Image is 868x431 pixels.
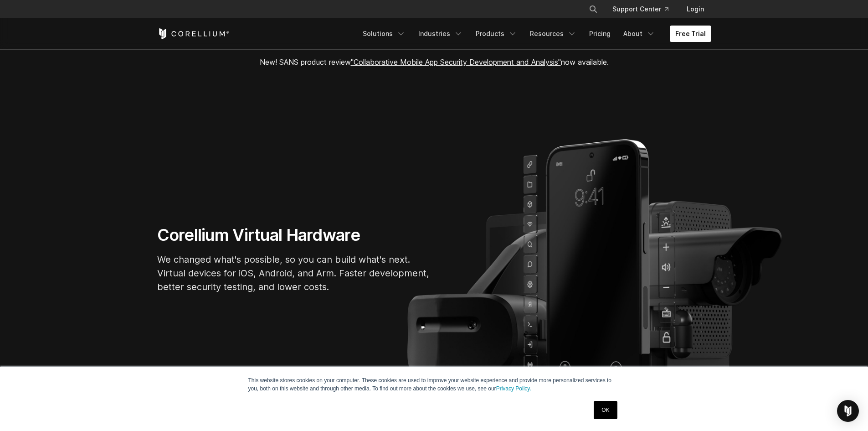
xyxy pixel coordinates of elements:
[157,253,431,294] p: We changed what's possible, so you can build what's next. Virtual devices for iOS, Android, and A...
[837,400,859,422] div: Open Intercom Messenger
[157,28,230,39] a: Corellium Home
[618,26,661,42] a: About
[524,26,582,42] a: Resources
[496,385,531,392] a: Privacy Policy.
[413,26,468,42] a: Industries
[357,26,411,42] a: Solutions
[357,26,711,42] div: Navigation Menu
[351,57,561,67] a: "Collaborative Mobile App Security Development and Analysis"
[670,26,711,42] a: Free Trial
[679,1,711,17] a: Login
[605,1,676,17] a: Support Center
[584,26,616,42] a: Pricing
[470,26,523,42] a: Products
[248,376,620,393] p: This website stores cookies on your computer. These cookies are used to improve your website expe...
[578,1,711,17] div: Navigation Menu
[157,225,431,245] h1: Corellium Virtual Hardware
[260,57,609,67] span: New! SANS product review now available.
[594,401,617,419] a: OK
[585,1,601,17] button: Search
